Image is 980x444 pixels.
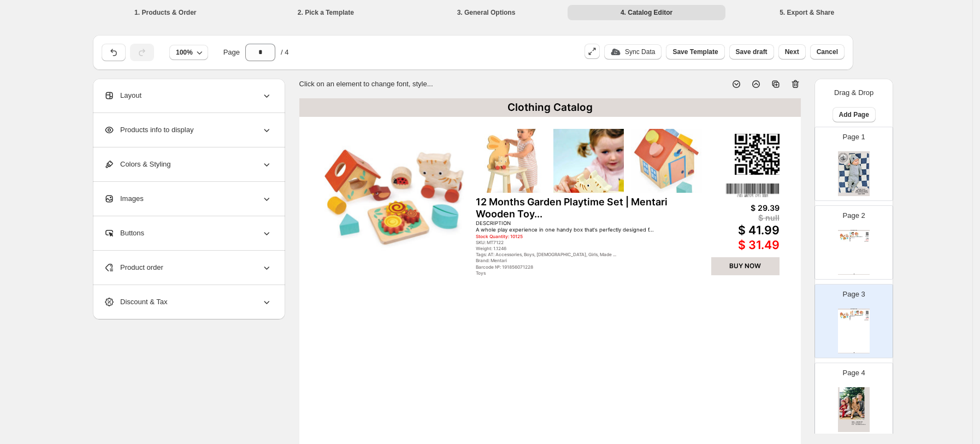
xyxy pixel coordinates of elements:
div: $ 31.49 [862,318,869,319]
span: Images [104,193,144,204]
div: $ null [862,317,869,317]
button: Next [778,44,806,60]
img: secondaryImage [854,232,859,236]
div: $ 29.39 [862,237,869,238]
div: BUY NOW [711,257,780,275]
span: Product order [104,262,163,273]
img: update_icon [611,49,621,55]
div: $ 29.39 [862,316,869,316]
img: secondaryImage [849,232,854,236]
div: BUY NOW [864,319,869,321]
span: Discount & Tax [104,297,167,307]
div: Toys [849,242,864,242]
div: Tags: AT: Accessories, Boys, [DEMOGRAPHIC_DATA], Girls, Made ... [476,252,702,257]
p: Page 3 [843,289,865,300]
span: Next [785,48,799,56]
div: Clothing Catalog [838,230,870,231]
div: DESCRIPTION A whole play experience in one handy box that's perfectly designed f... [849,317,864,318]
span: Add Page [839,110,869,119]
img: secondaryImage [553,129,624,193]
button: Cancel [810,44,845,60]
p: Drag & Drop [834,87,873,98]
p: Click on an element to change font, style... [299,79,433,90]
img: primaryImage [840,311,849,320]
div: 12 Months Garden Playtime Set | Mentari Wooden Toy... [476,196,702,220]
img: qrcode [866,232,869,235]
img: secondaryImage [631,129,701,193]
img: barcode [865,236,869,237]
span: Page [223,47,240,58]
div: $ 41.99 [677,223,780,238]
button: Add Page [833,107,876,122]
div: $ 31.49 [862,240,869,241]
img: primaryImage [840,232,849,241]
span: Colors & Styling [104,159,170,170]
img: barcode [865,315,869,316]
img: qrcode [735,134,779,175]
div: Clothing Catalog | Page undefined [838,274,870,275]
span: / 4 [281,47,288,58]
span: Save draft [736,48,768,56]
img: cover page [838,387,870,432]
div: Clothing Catalog | Page undefined [838,353,870,353]
div: Page 2Clothing CatalogprimaryImagesecondaryImagesecondaryImageqrcodebarcode12 Months Garden Playt... [814,205,893,280]
button: Save draft [729,44,774,60]
div: $ 41.99 [862,317,869,318]
span: Cancel [817,48,838,56]
div: Barcode №: 191856071228 [476,264,702,270]
img: secondaryImage [476,129,546,193]
button: update_iconSync Data [604,44,662,60]
div: $ 29.39 [677,203,780,212]
div: SKU: MT7122 [476,240,702,245]
div: BUY NOW [864,241,869,242]
div: DESCRIPTION A whole play experience in one handy box that's perfectly designed f... [476,220,702,233]
div: $ 31.49 [677,238,780,252]
div: $ null [677,213,780,222]
span: Buttons [104,228,144,239]
div: Stock Quantity: 10125 [476,234,702,239]
span: Products info to display [104,125,193,135]
img: secondaryImage [859,311,864,315]
p: Page 2 [843,210,865,221]
p: Page 4 [843,368,865,378]
div: Brand: Mentari [476,258,702,263]
div: 12 Months Garden Playtime Set | Mentari Wooden Toy... [849,236,864,238]
div: $ null [862,238,869,239]
button: Save Template [666,44,724,60]
div: Clothing Catalog [299,98,801,117]
img: secondaryImage [854,311,859,315]
p: Sync Data [625,48,655,56]
div: 12 Months Garden Playtime Set | Mentari Wooden Toy... [849,315,864,317]
span: Save Template [672,48,718,56]
div: Toys [849,321,864,321]
img: qrcode [866,311,869,313]
div: Page 3Clothing CatalogprimaryImagesecondaryImagesecondaryImagesecondaryImageqrcodebarcode12 Month... [814,284,893,358]
div: $ 41.99 [862,239,869,240]
img: primaryImage [320,129,469,264]
img: cover page [838,151,870,196]
img: barcode [726,183,780,197]
span: 100% [176,48,193,57]
div: Weight: 1.1246 [476,246,702,251]
span: Layout [104,90,141,101]
div: Page 4cover page [814,363,893,437]
img: secondaryImage [849,311,854,315]
p: Page 1 [843,132,865,143]
button: 100% [169,45,208,60]
div: Toys [476,270,702,276]
div: Clothing Catalog [838,309,870,310]
div: Page 1cover page [814,127,893,201]
div: DESCRIPTION A whole play experience in one handy box that's perfectly designed f... [849,238,864,239]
